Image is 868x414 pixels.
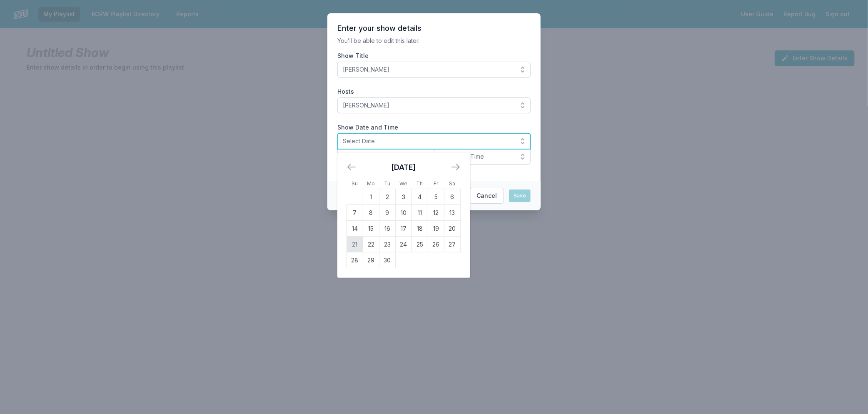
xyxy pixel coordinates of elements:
td: Monday, September 15, 2025 [363,221,379,237]
td: Monday, September 8, 2025 [363,205,379,221]
td: Friday, September 19, 2025 [428,221,444,237]
td: Tuesday, September 2, 2025 [379,189,396,205]
button: Save [509,190,531,202]
small: Su [352,180,358,187]
span: [PERSON_NAME] [343,101,514,110]
td: Friday, September 12, 2025 [428,205,444,221]
td: Tuesday, September 9, 2025 [379,205,396,221]
small: Tu [384,180,390,187]
td: Wednesday, September 10, 2025 [396,205,412,221]
td: Thursday, September 11, 2025 [412,205,428,221]
button: Select Date [337,133,531,149]
td: Monday, September 29, 2025 [363,252,379,268]
td: Wednesday, September 3, 2025 [396,189,412,205]
button: Move forward to switch to the next month. [451,162,461,172]
td: Saturday, September 6, 2025 [444,189,461,205]
td: Saturday, September 20, 2025 [444,221,461,237]
td: Monday, September 1, 2025 [363,189,379,205]
span: Select Date [343,137,514,145]
td: Wednesday, September 17, 2025 [396,221,412,237]
td: Saturday, September 13, 2025 [444,205,461,221]
td: Tuesday, September 30, 2025 [379,252,396,268]
td: Tuesday, September 16, 2025 [379,221,396,237]
td: Friday, September 26, 2025 [428,237,444,252]
header: Enter your show details [337,23,531,33]
div: Calendar [337,152,470,278]
td: Thursday, September 18, 2025 [412,221,428,237]
button: Move backward to switch to the previous month. [347,162,357,172]
td: Tuesday, September 23, 2025 [379,237,396,252]
label: Show Title [337,52,531,60]
td: Monday, September 22, 2025 [363,237,379,252]
span: Select End Time [439,152,514,161]
td: Saturday, September 27, 2025 [444,237,461,252]
button: [PERSON_NAME] [337,62,531,77]
strong: [DATE] [392,163,416,172]
td: Thursday, September 4, 2025 [412,189,428,205]
small: We [399,180,407,187]
button: Select End Time [434,149,531,165]
button: [PERSON_NAME] [337,97,531,113]
td: Sunday, September 7, 2025 [347,205,363,221]
label: Hosts [337,87,531,96]
td: Wednesday, September 24, 2025 [396,237,412,252]
td: Sunday, September 28, 2025 [347,252,363,268]
p: You’ll be able to edit this later. [337,37,531,45]
small: Mo [367,180,375,187]
small: Th [417,180,423,187]
small: Fr [434,180,438,187]
td: Thursday, September 25, 2025 [412,237,428,252]
td: Friday, September 5, 2025 [428,189,444,205]
span: [PERSON_NAME] [343,65,514,74]
legend: Show Date and Time [337,123,398,132]
td: Sunday, September 21, 2025 [347,237,363,252]
td: Sunday, September 14, 2025 [347,221,363,237]
small: Sa [449,180,455,187]
button: Cancel [469,188,504,204]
